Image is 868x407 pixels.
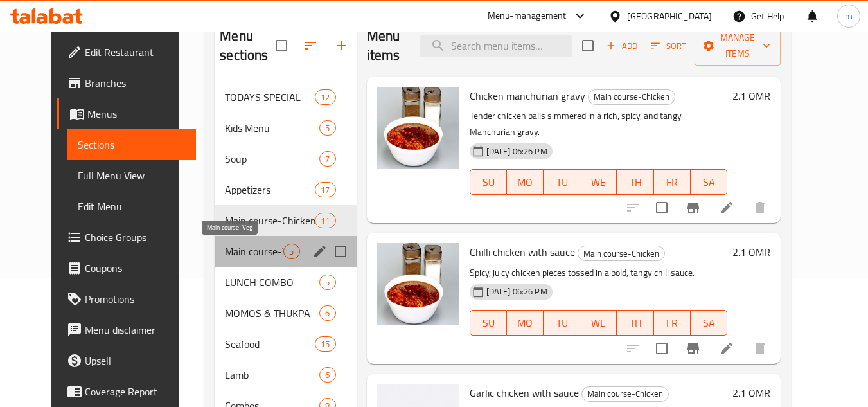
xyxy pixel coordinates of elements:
[589,89,675,104] span: Main course-Chicken
[87,106,186,122] span: Menus
[470,265,728,281] p: Spicy, juicy chicken pieces tossed in a bold, tangy chili sauce.
[320,276,335,289] span: 5
[377,243,459,325] img: Chilli chicken with sauce
[585,173,612,192] span: WE
[225,151,319,167] span: Soup
[215,113,356,143] div: Kids Menu5
[295,30,326,61] span: Sort sections
[225,120,319,136] span: Kids Menu
[695,26,781,66] button: Manage items
[588,89,675,105] div: Main course-Chicken
[57,37,197,68] a: Edit Restaurant
[67,160,197,191] a: Full Menu View
[845,9,853,23] span: m
[651,39,686,53] span: Sort
[85,75,186,91] span: Branches
[582,386,668,401] span: Main course-Chicken
[315,215,335,227] span: 11
[215,267,356,298] div: LUNCH COMBO5
[691,310,727,336] button: SA
[549,314,575,332] span: TU
[648,335,675,362] span: Select to update
[512,173,538,192] span: MO
[215,174,356,205] div: Appetizers17
[678,192,709,223] button: Branch-specific-item
[481,145,553,158] span: [DATE] 06:26 PM
[745,333,775,364] button: delete
[57,222,197,253] a: Choice Groups
[85,291,186,307] span: Promotions
[315,213,335,228] div: items
[659,173,686,192] span: FR
[315,182,335,197] div: items
[648,194,675,221] span: Select to update
[691,169,727,195] button: SA
[215,236,356,267] div: Main course-Veg5edit
[585,314,612,332] span: WE
[215,298,356,329] div: MOMOS & THUKPA6
[719,341,734,356] a: Edit menu item
[470,169,507,195] button: SU
[67,129,197,160] a: Sections
[57,253,197,284] a: Coupons
[225,305,319,321] div: MOMOS & THUKPA
[475,314,502,332] span: SU
[367,26,405,65] h2: Menu items
[659,314,686,332] span: FR
[544,169,580,195] button: TU
[420,35,572,57] input: search
[225,336,315,352] div: Seafood
[320,122,335,134] span: 5
[215,143,356,174] div: Soup7
[78,168,186,183] span: Full Menu View
[581,386,669,402] div: Main course-Chicken
[732,243,770,261] h6: 2.1 OMR
[268,32,295,59] span: Select all sections
[719,200,734,215] a: Edit menu item
[215,82,356,113] div: TODAYS SPECIAL12
[85,384,186,399] span: Coverage Report
[57,284,197,314] a: Promotions
[622,314,648,332] span: TH
[578,246,664,261] span: Main course-Chicken
[315,336,335,352] div: items
[642,36,695,56] span: Sort items
[605,39,639,53] span: Add
[283,244,299,259] div: items
[85,230,186,245] span: Choice Groups
[627,9,712,23] div: [GEOGRAPHIC_DATA]
[215,205,356,236] div: Main course-Chicken11
[320,369,335,381] span: 6
[654,310,691,336] button: FR
[85,44,186,60] span: Edit Restaurant
[470,383,579,402] span: Garlic chicken with sauce
[696,173,722,192] span: SA
[319,275,335,290] div: items
[578,246,665,261] div: Main course-Chicken
[225,182,315,197] span: Appetizers
[225,213,315,228] span: Main course-Chicken
[85,260,186,276] span: Coupons
[732,87,770,105] h6: 2.1 OMR
[470,108,728,140] p: Tender chicken balls simmered in a rich, spicy, and tangy Manchurian gravy.
[225,367,319,383] span: Lamb
[696,314,722,332] span: SA
[470,242,575,262] span: Chilli chicken with sauce
[284,246,299,258] span: 5
[544,310,580,336] button: TU
[377,87,459,169] img: Chicken manchurian gravy
[85,322,186,338] span: Menu disclaimer
[315,338,335,350] span: 15
[470,86,585,105] span: Chicken manchurian gravy
[57,314,197,345] a: Menu disclaimer
[225,89,315,105] span: TODAYS SPECIAL
[57,376,197,407] a: Coverage Report
[745,192,775,223] button: delete
[601,36,642,56] span: Add item
[57,68,197,98] a: Branches
[512,314,538,332] span: MO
